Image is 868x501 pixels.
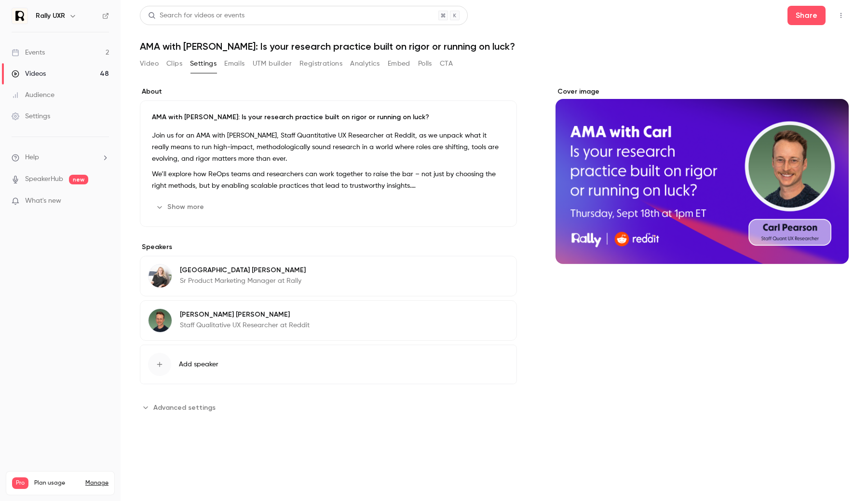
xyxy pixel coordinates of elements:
[149,264,172,288] img: Sydney Lawson
[787,6,826,25] button: Share
[179,360,218,369] span: Add speaker
[12,153,109,163] li: help-dropdown-opener
[85,479,108,487] a: Manage
[140,400,517,415] section: Advanced settings
[140,56,159,71] button: Video
[418,56,432,71] button: Polls
[12,69,46,79] div: Videos
[140,41,849,52] h1: AMA with [PERSON_NAME]: Is your research practice built on rigor or running on luck?
[299,56,342,71] button: Registrations
[140,400,221,415] button: Advanced settings
[148,11,244,21] div: Search for videos or events
[440,56,453,71] button: CTA
[166,56,182,71] button: Clips
[253,56,292,71] button: UTM builder
[140,345,517,384] button: Add speaker
[152,130,505,165] p: Join us for an AMA with [PERSON_NAME], Staff Quantitative UX Researcher at Reddit, as we unpack w...
[388,56,410,71] button: Embed
[149,309,172,332] img: Carl Pearson
[153,403,216,413] span: Advanced settings
[180,265,306,275] p: [GEOGRAPHIC_DATA] [PERSON_NAME]
[152,199,210,215] button: Show more
[140,300,517,341] div: Carl Pearson[PERSON_NAME] [PERSON_NAME]Staff Qualitative UX Researcher at Reddit
[97,197,109,206] iframe: Noticeable Trigger
[12,90,54,100] div: Audience
[12,8,27,24] img: Rally UXR
[36,11,65,21] h6: Rally UXR
[25,174,63,184] a: SpeakerHub
[224,56,244,71] button: Emails
[180,320,310,330] p: Staff Qualitative UX Researcher at Reddit
[556,87,849,97] label: Cover image
[180,276,306,286] p: Sr Product Marketing Manager at Rally
[556,87,849,264] section: Cover image
[152,168,505,192] p: We’ll explore how ReOps teams and researchers can work together to raise the bar – not just by ch...
[69,175,88,184] span: new
[140,242,517,252] label: Speakers
[180,310,310,320] p: [PERSON_NAME] [PERSON_NAME]
[833,8,849,23] button: Top Bar Actions
[190,56,217,71] button: Settings
[12,111,50,121] div: Settings
[34,479,80,487] span: Plan usage
[25,153,39,163] span: Help
[25,196,61,206] span: What's new
[152,112,505,122] p: AMA with [PERSON_NAME]: Is your research practice built on rigor or running on luck?
[140,87,517,97] label: About
[12,48,45,57] div: Events
[140,256,517,296] div: Sydney Lawson[GEOGRAPHIC_DATA] [PERSON_NAME]Sr Product Marketing Manager at Rally
[350,56,380,71] button: Analytics
[12,477,28,489] span: Pro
